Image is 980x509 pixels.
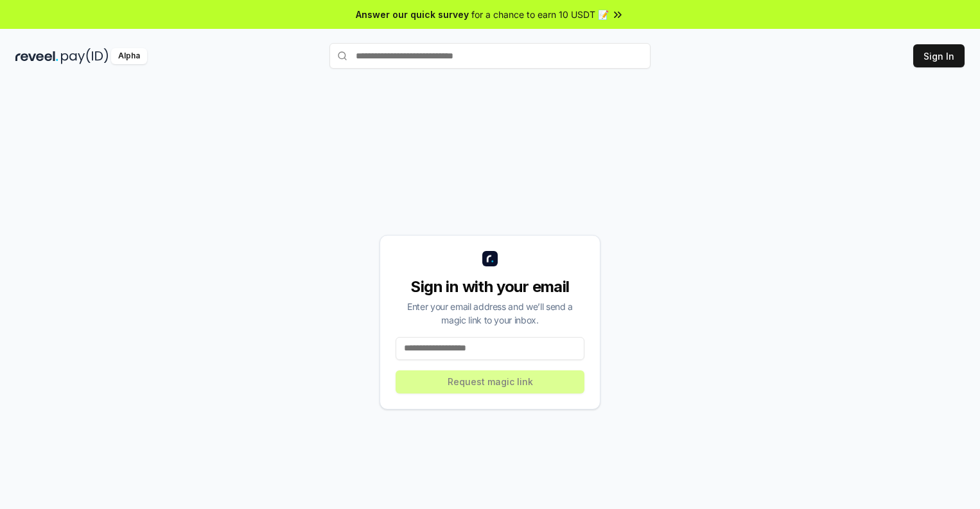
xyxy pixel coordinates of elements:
[61,48,109,64] img: pay_id
[111,48,147,64] div: Alpha
[913,44,965,67] button: Sign In
[15,48,58,64] img: reveel_dark
[471,8,609,21] span: for a chance to earn 10 USDT 📝
[482,251,498,266] img: logo_small
[356,8,469,21] span: Answer our quick survey
[396,300,584,327] div: Enter your email address and we’ll send a magic link to your inbox.
[396,277,584,297] div: Sign in with your email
